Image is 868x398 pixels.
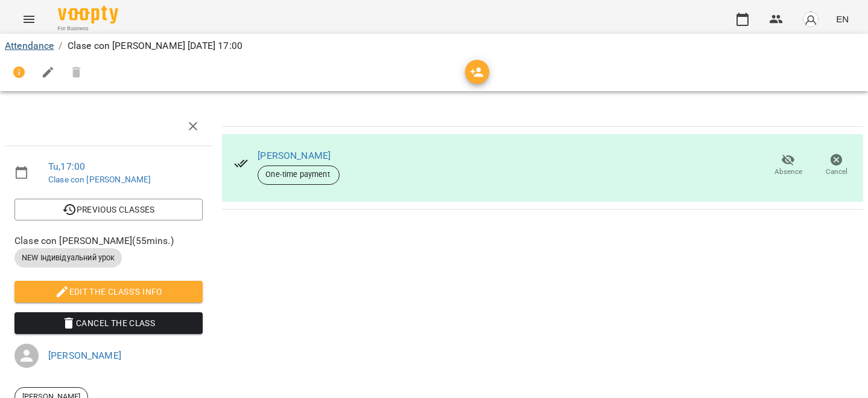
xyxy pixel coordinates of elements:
button: Edit the class's Info [14,281,203,303]
button: Cancel the class [14,312,203,334]
li: / [59,39,62,53]
span: Edit the class's Info [24,284,193,299]
span: Absence [775,167,802,177]
span: NEW Індивідуальний урок [14,252,122,263]
span: Cancel the class [24,316,193,330]
button: EN [831,8,854,30]
a: Attendance [5,40,54,51]
span: Previous Classes [24,202,193,217]
a: Clase con [PERSON_NAME] [48,175,151,184]
span: For Business [58,25,118,33]
a: Tu , 17:00 [48,161,85,172]
img: avatar_s.png [802,11,819,28]
span: One-time payment [258,169,339,180]
img: Voopty Logo [58,6,118,24]
button: Menu [14,5,43,34]
p: Clase con [PERSON_NAME] [DATE] 17:00 [68,39,242,53]
span: Cancel [826,167,847,177]
a: [PERSON_NAME] [48,350,121,361]
button: Cancel [813,149,861,182]
nav: breadcrumb [5,39,863,53]
span: Clase con [PERSON_NAME] ( 55 mins. ) [14,234,203,248]
a: [PERSON_NAME] [258,150,331,161]
button: Absence [764,149,813,182]
button: Previous Classes [14,199,203,220]
span: EN [836,13,849,25]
